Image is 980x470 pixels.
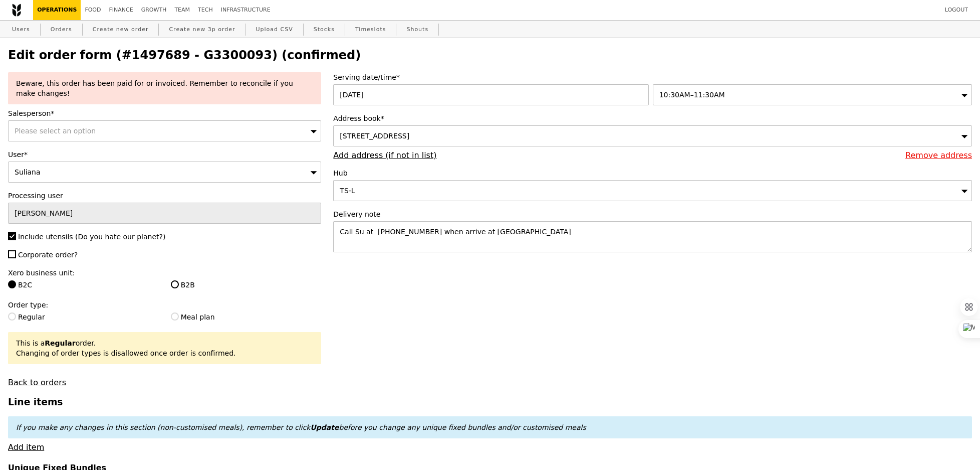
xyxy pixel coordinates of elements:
[89,21,153,39] a: Create new order
[165,21,239,39] a: Create new 3p order
[333,150,436,160] a: Add address (if not in list)
[15,168,41,176] span: Suliana
[402,21,432,39] a: Shouts
[310,423,339,431] b: Update
[8,108,321,118] label: Salesperson*
[171,280,179,288] input: B2B
[45,339,75,347] b: Regular
[8,280,159,290] label: B2C
[333,209,972,219] label: Delivery note
[8,442,44,452] a: Add item
[47,21,76,39] a: Orders
[333,84,648,105] input: Serving date
[16,338,313,358] div: This is a order. Changing of order types is disallowed once order is confirmed.
[171,312,322,322] label: Meal plan
[8,312,16,321] input: Regular
[8,191,321,201] label: Processing user
[340,132,409,140] span: [STREET_ADDRESS]
[340,187,355,195] span: TS-L
[659,91,725,99] span: 10:30AM–11:30AM
[333,168,972,178] label: Hub
[8,300,321,310] label: Order type:
[905,150,972,160] a: Remove address
[8,149,321,160] label: User*
[12,4,21,17] img: Grain logo
[310,21,339,39] a: Stocks
[171,280,322,290] label: B2B
[16,78,313,98] div: Beware, this order has been paid for or invoiced. Remember to reconcile if you make changes!
[16,423,586,431] em: If you make any changes in this section (non-customised meals), remember to click before you chan...
[8,378,66,387] a: Back to orders
[252,21,297,39] a: Upload CSV
[8,312,159,322] label: Regular
[333,113,972,123] label: Address book*
[18,251,78,259] span: Corporate order?
[351,21,390,39] a: Timeslots
[333,72,972,82] label: Serving date/time*
[8,48,972,62] h2: Edit order form (#1497689 - G3300093) (confirmed)
[8,280,16,288] input: B2C
[18,233,165,241] span: Include utensils (Do you hate our planet?)
[8,268,321,278] label: Xero business unit:
[8,21,34,39] a: Users
[8,232,16,240] input: Include utensils (Do you hate our planet?)
[8,397,972,407] h3: Line items
[171,312,179,321] input: Meal plan
[15,127,96,135] span: Please select an option
[8,250,16,258] input: Corporate order?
